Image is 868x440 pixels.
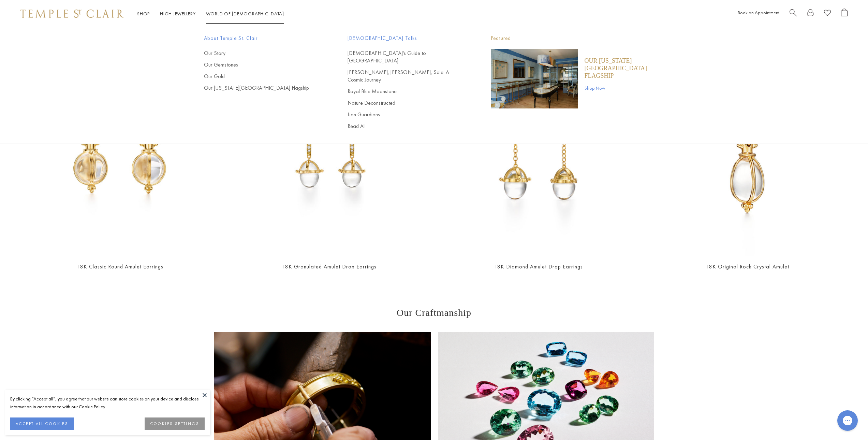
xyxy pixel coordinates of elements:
a: Lion Guardians [348,111,464,118]
nav: Main navigation [137,10,284,18]
a: Our [US_STATE][GEOGRAPHIC_DATA] Flagship [204,84,320,92]
img: 18K Diamond Amulet Drop Earrings [441,61,636,256]
img: P55800-E9 [650,61,845,256]
p: Featured [491,34,664,43]
a: Search [790,9,797,19]
a: Shop Now [585,84,664,92]
a: P55800-E9P55800-E9 [650,61,845,256]
a: 18K Classic Round Amulet Earrings [77,263,163,270]
a: World of [DEMOGRAPHIC_DATA]World of [DEMOGRAPHIC_DATA] [206,11,284,17]
h3: Our Craftmanship [214,307,654,318]
a: 18K Granulated Amulet Drop Earrings [282,263,377,270]
img: Temple St. Clair [20,10,123,18]
div: By clicking “Accept all”, you agree that our website can store cookies on your device and disclos... [10,395,205,411]
a: Our Story [204,49,320,57]
a: View Wishlist [824,9,831,19]
a: High JewelleryHigh Jewellery [160,11,196,17]
button: ACCEPT ALL COOKIES [10,417,74,430]
a: ShopShop [137,11,150,17]
img: 18K Classic Round Amulet Earrings [23,61,218,256]
a: Book an Appointment [738,10,779,16]
a: Royal Blue Moonstone [348,88,464,95]
a: Our [US_STATE][GEOGRAPHIC_DATA] Flagship [585,57,664,79]
a: Our Gold [204,73,320,80]
iframe: Gorgias live chat messenger [834,408,861,433]
a: Open Shopping Bag [841,9,848,19]
span: [DEMOGRAPHIC_DATA] Talks [348,34,464,43]
a: 18K Original Rock Crystal Amulet [706,263,789,270]
img: 18K Granulated Amulet Drop Earrings [232,61,427,256]
button: COOKIES SETTINGS [145,417,205,430]
a: Our Gemstones [204,61,320,69]
a: 18K Granulated Amulet Drop Earrings18K Granulated Amulet Drop Earrings [232,61,427,256]
a: [DEMOGRAPHIC_DATA]'s Guide to [GEOGRAPHIC_DATA] [348,49,464,64]
span: About Temple St. Clair [204,34,320,43]
a: Nature Deconstructed [348,99,464,107]
a: [PERSON_NAME], [PERSON_NAME], Sole: A Cosmic Journey [348,69,464,84]
a: 18K Diamond Amulet Drop Earrings [495,263,583,270]
a: Read All [348,122,464,130]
